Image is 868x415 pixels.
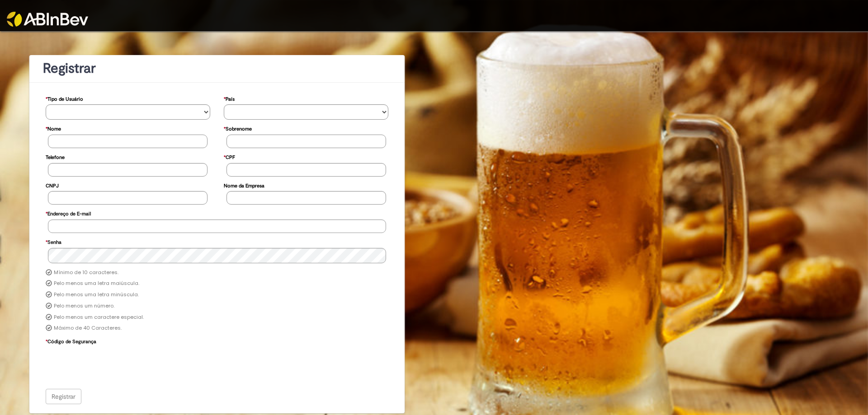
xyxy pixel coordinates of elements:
iframe: reCAPTCHA [48,347,185,382]
label: Pelo menos uma letra minúscula. [54,291,139,298]
label: Código de Segurança [46,334,96,347]
label: Pelo menos uma letra maiúscula. [54,280,139,287]
label: CPF [224,150,235,163]
label: Nome da Empresa [224,178,264,191]
label: Mínimo de 10 caracteres. [54,269,118,276]
label: Nome [46,121,61,135]
label: Sobrenome [224,121,252,135]
label: Telefone [46,150,65,163]
label: CNPJ [46,178,59,191]
label: Senha [46,235,61,248]
img: ABInbev-white.png [7,12,88,27]
label: Tipo de Usuário [46,92,83,105]
label: Pelo menos um caractere especial. [54,314,144,321]
h1: Registrar [43,61,391,76]
label: Pelo menos um número. [54,303,114,310]
label: Endereço de E-mail [46,206,91,219]
label: País [224,92,235,105]
label: Máximo de 40 Caracteres. [54,325,122,332]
